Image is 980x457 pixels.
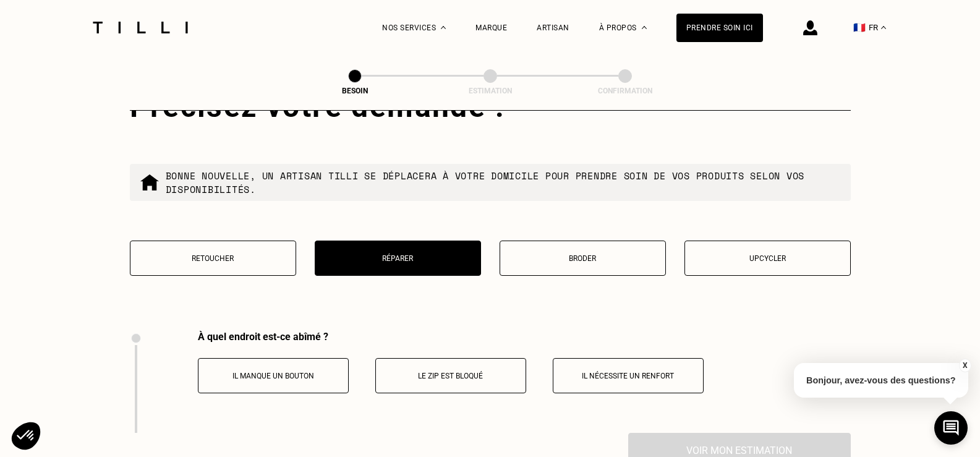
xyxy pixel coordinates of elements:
[140,173,160,192] img: commande à domicile
[198,331,704,343] div: À quel endroit est-ce abîmé ?
[803,20,817,35] img: icône connexion
[684,241,851,276] button: Upcycler
[441,26,446,29] img: Menu déroulant
[506,254,659,263] p: Broder
[500,241,666,276] button: Broder
[205,372,342,380] p: Il manque un bouton
[676,14,763,42] a: Prendre soin ici
[794,363,968,398] p: Bonjour, avez-vous des questions?
[375,358,526,393] button: Le zip est bloqué
[137,254,289,263] p: Retoucher
[293,87,417,95] div: Besoin
[881,26,886,29] img: menu déroulant
[642,26,647,29] img: Menu déroulant à propos
[315,241,481,276] button: Réparer
[382,372,519,380] p: Le zip est bloqué
[853,22,866,33] span: 🇫🇷
[198,358,349,393] button: Il manque un bouton
[958,359,971,372] button: X
[563,87,687,95] div: Confirmation
[553,358,704,393] button: Il nécessite un renfort
[130,241,296,276] button: Retoucher
[691,254,844,263] p: Upcycler
[88,22,192,33] img: Logo du service de couturière Tilli
[560,372,697,380] p: Il nécessite un renfort
[166,169,841,196] p: Bonne nouvelle, un artisan tilli se déplacera à votre domicile pour prendre soin de vos produits ...
[322,254,474,263] p: Réparer
[428,87,552,95] div: Estimation
[475,23,507,32] a: Marque
[537,23,569,32] a: Artisan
